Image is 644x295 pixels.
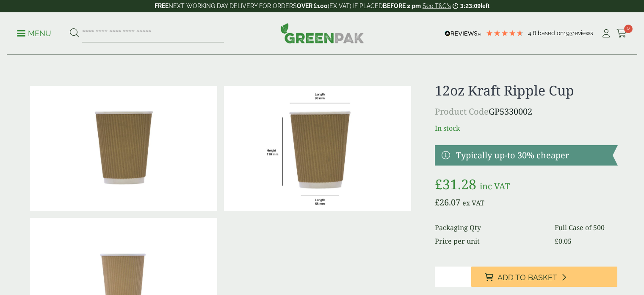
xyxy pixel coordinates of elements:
[435,197,460,208] bdi: 26.07
[435,175,476,193] bdi: 31.28
[224,86,411,211] img: RippleCup_12oz
[423,3,451,9] a: See T&C's
[624,25,633,33] span: 0
[555,222,618,233] dd: Full Case of 500
[480,180,510,192] span: inc VAT
[17,28,51,37] a: Menu
[383,3,421,9] strong: BEFORE 2 pm
[435,123,617,133] p: In stock
[155,3,169,9] strong: FREE
[555,236,558,246] span: £
[297,3,328,9] strong: OVER £100
[435,236,544,246] dt: Price per unit
[616,29,627,38] i: Cart
[481,3,489,9] span: left
[616,27,627,40] a: 0
[435,106,489,117] span: Product Code
[435,197,439,208] span: £
[486,29,524,37] div: 4.8 Stars
[17,28,51,39] p: Menu
[572,30,593,37] span: reviews
[435,82,617,98] h1: 12oz Kraft Ripple Cup
[280,23,364,43] img: GreenPak Supplies
[435,222,544,233] dt: Packaging Qty
[435,175,442,193] span: £
[498,273,557,282] span: Add to Basket
[538,30,564,37] span: Based on
[460,3,481,9] span: 3:23:09
[564,30,572,37] span: 193
[601,29,611,38] i: My Account
[555,236,572,246] bdi: 0.05
[445,31,481,37] img: REVIEWS.io
[462,198,484,208] span: ex VAT
[435,105,617,118] p: GP5330002
[528,30,538,37] span: 4.8
[471,267,617,287] button: Add to Basket
[30,86,217,211] img: 12oz Kraft Ripple Cup 0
